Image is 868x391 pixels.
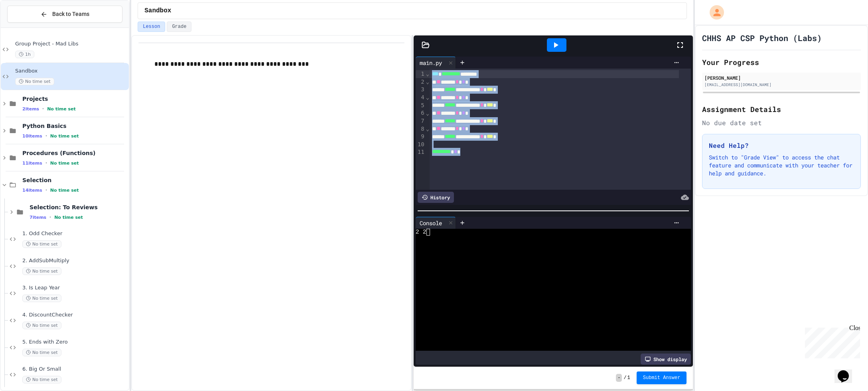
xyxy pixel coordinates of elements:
[45,160,47,166] span: •
[30,215,46,220] span: 7 items
[42,106,44,112] span: •
[416,94,426,102] div: 4
[50,161,79,166] span: No time set
[416,57,456,69] div: main.py
[47,106,76,112] span: No time set
[702,32,822,43] h1: CHHS AP CSP Python (Labs)
[426,79,430,85] span: Fold line
[416,141,426,148] div: 10
[22,240,61,248] span: No time set
[138,22,165,32] button: Lesson
[704,82,858,88] div: [EMAIL_ADDRESS][DOMAIN_NAME]
[623,375,626,381] span: /
[22,366,127,373] span: 6. Big Or Small
[7,6,122,23] button: Back to Teams
[22,257,127,264] span: 2. AddSubMultiply
[54,215,83,220] span: No time set
[416,59,446,67] div: main.py
[802,324,860,358] iframe: chat widget
[637,371,687,384] button: Submit Answer
[22,267,61,275] span: No time set
[416,109,426,117] div: 6
[30,204,127,211] span: Selection: To Reviews
[22,339,127,346] span: 5. Ends with Zero
[49,214,51,220] span: •
[3,3,55,51] div: Chat with us now!Close
[416,86,426,94] div: 3
[15,68,127,75] span: Sandbox
[709,141,854,150] h3: Need Help?
[15,51,34,58] span: 1h
[426,94,430,100] span: Fold line
[22,95,127,102] span: Projects
[627,375,630,381] span: 1
[22,177,127,184] span: Selection
[22,188,42,193] span: 14 items
[704,74,858,81] div: [PERSON_NAME]
[416,229,426,236] span: 2 2
[416,148,426,156] div: 11
[616,374,622,382] span: -
[416,117,426,125] div: 7
[22,312,127,318] span: 4. DiscountChecker
[15,78,54,85] span: No time set
[834,359,860,383] iframe: chat widget
[22,349,61,356] span: No time set
[15,41,127,47] span: Group Project - Mad Libs
[416,78,426,86] div: 2
[426,110,430,116] span: Fold line
[416,217,456,229] div: Console
[22,134,42,139] span: 10 items
[702,118,861,128] div: No due date set
[22,161,42,166] span: 11 items
[426,71,430,77] span: Fold line
[416,219,446,227] div: Console
[702,104,861,115] h2: Assignment Details
[50,188,79,193] span: No time set
[416,70,426,78] div: 1
[22,322,61,329] span: No time set
[22,285,127,291] span: 3. Is Leap Year
[641,354,691,365] div: Show display
[22,122,127,130] span: Python Basics
[418,192,454,203] div: History
[416,125,426,133] div: 8
[426,126,430,132] span: Fold line
[167,22,191,32] button: Grade
[643,375,681,381] span: Submit Answer
[22,149,127,157] span: Procedures (Functions)
[22,295,61,302] span: No time set
[45,133,47,139] span: •
[416,102,426,110] div: 5
[50,134,79,139] span: No time set
[702,57,861,68] h2: Your Progress
[144,6,171,16] span: Sandbox
[416,133,426,141] div: 9
[22,376,61,383] span: No time set
[22,106,39,112] span: 2 items
[701,3,726,22] div: My Account
[22,230,127,237] span: 1. Odd Checker
[52,10,89,18] span: Back to Teams
[709,153,854,177] p: Switch to "Grade View" to access the chat feature and communicate with your teacher for help and ...
[45,187,47,193] span: •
